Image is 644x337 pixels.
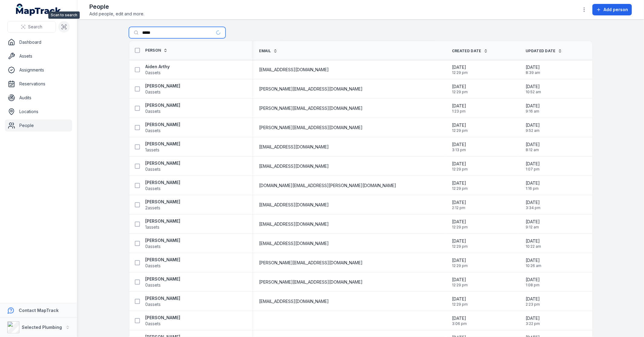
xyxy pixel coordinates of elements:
[146,218,181,230] a: [PERSON_NAME]1assets
[259,49,278,53] a: Email
[5,78,72,90] a: Reservations
[259,240,329,246] span: [EMAIL_ADDRESS][DOMAIN_NAME]
[146,276,181,288] a: [PERSON_NAME]0assets
[526,141,540,148] span: [DATE]
[452,122,468,133] time: 14/01/2025, 12:29:42 pm
[259,221,329,227] span: [EMAIL_ADDRESS][DOMAIN_NAME]
[146,122,181,134] a: [PERSON_NAME]0assets
[16,4,61,16] a: MapTrack
[452,141,466,152] time: 28/02/2025, 3:13:20 pm
[526,186,540,191] span: 1:16 pm
[452,109,466,114] span: 1:23 pm
[146,102,181,108] strong: [PERSON_NAME]
[452,122,468,128] span: [DATE]
[146,141,181,147] strong: [PERSON_NAME]
[5,36,72,48] a: Dashboard
[5,64,72,76] a: Assignments
[526,302,540,307] span: 2:23 pm
[146,83,181,89] strong: [PERSON_NAME]
[452,161,468,172] time: 14/01/2025, 12:29:42 pm
[89,11,144,17] span: Add people, edit and more.
[604,7,628,13] span: Add person
[526,257,541,263] span: [DATE]
[48,11,80,19] span: Scan to search
[146,263,161,269] span: 0 assets
[526,161,540,172] time: 11/08/2025, 1:07:47 pm
[146,276,181,282] strong: [PERSON_NAME]
[146,237,181,250] a: [PERSON_NAME]0assets
[452,167,468,172] span: 12:29 pm
[7,21,56,33] button: Search
[146,122,181,128] strong: [PERSON_NAME]
[526,277,540,288] time: 18/08/2025, 1:08:36 pm
[452,219,468,230] time: 14/01/2025, 12:29:42 pm
[452,49,488,53] a: Created Date
[146,147,160,153] span: 1 assets
[259,298,329,304] span: [EMAIL_ADDRESS][DOMAIN_NAME]
[526,148,540,152] span: 8:12 am
[259,49,271,53] span: Email
[146,224,160,230] span: 1 assets
[452,257,468,268] time: 14/01/2025, 12:29:42 pm
[526,225,540,230] span: 9:12 am
[259,86,363,92] span: [PERSON_NAME][EMAIL_ADDRESS][DOMAIN_NAME]
[452,296,468,307] time: 14/01/2025, 12:29:42 pm
[526,84,541,90] span: [DATE]
[146,141,181,153] a: [PERSON_NAME]1assets
[452,277,468,283] span: [DATE]
[526,296,540,302] span: [DATE]
[146,48,161,53] span: Person
[452,315,467,326] time: 04/09/2025, 3:06:06 pm
[146,64,170,76] a: Aiden Arthy0assets
[452,180,468,191] time: 14/01/2025, 12:29:42 pm
[452,257,468,263] span: [DATE]
[146,48,168,53] a: Person
[146,301,161,307] span: 0 assets
[146,243,161,250] span: 0 assets
[526,49,556,53] span: Updated Date
[592,4,632,15] button: Add person
[146,257,181,269] a: [PERSON_NAME]0assets
[146,160,181,166] strong: [PERSON_NAME]
[146,89,161,95] span: 0 assets
[526,167,540,172] span: 1:07 pm
[19,308,59,313] strong: Contact MapTrack
[146,180,181,192] a: [PERSON_NAME]0assets
[526,141,540,152] time: 02/09/2025, 8:12:41 am
[452,315,467,321] span: [DATE]
[452,90,468,94] span: 12:29 pm
[526,161,540,167] span: [DATE]
[452,84,468,94] time: 14/01/2025, 12:29:42 pm
[452,225,468,230] span: 12:29 pm
[526,244,541,249] span: 10:22 am
[146,186,161,192] span: 0 assets
[89,2,144,11] h2: People
[526,180,540,186] span: [DATE]
[526,109,540,114] span: 9:16 am
[146,102,181,114] a: [PERSON_NAME]0assets
[452,141,466,148] span: [DATE]
[146,218,181,224] strong: [PERSON_NAME]
[452,161,468,167] span: [DATE]
[146,128,161,134] span: 0 assets
[526,263,541,268] span: 10:26 am
[526,90,541,94] span: 10:52 am
[146,295,181,301] strong: [PERSON_NAME]
[146,70,161,76] span: 0 assets
[526,321,540,326] span: 3:22 pm
[146,83,181,95] a: [PERSON_NAME]0assets
[146,237,181,243] strong: [PERSON_NAME]
[526,219,540,230] time: 02/09/2025, 9:12:37 am
[452,103,466,114] time: 13/02/2025, 1:23:00 pm
[146,180,181,186] strong: [PERSON_NAME]
[452,263,468,268] span: 12:29 pm
[452,244,468,249] span: 12:29 pm
[259,163,329,169] span: [EMAIL_ADDRESS][DOMAIN_NAME]
[259,202,329,208] span: [EMAIL_ADDRESS][DOMAIN_NAME]
[526,283,540,288] span: 1:08 pm
[526,238,541,244] span: [DATE]
[526,122,540,133] time: 01/09/2025, 9:52:10 am
[5,92,72,104] a: Audits
[452,103,466,109] span: [DATE]
[259,105,363,111] span: [PERSON_NAME][EMAIL_ADDRESS][DOMAIN_NAME]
